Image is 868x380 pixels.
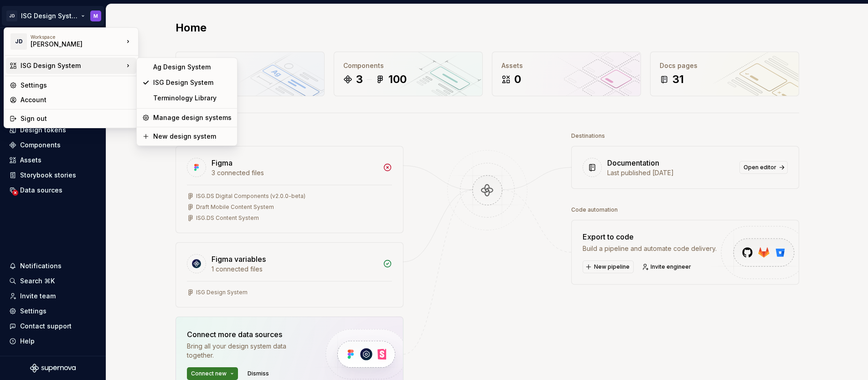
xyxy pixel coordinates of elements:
div: Settings [21,81,133,90]
div: Workspace [31,34,124,40]
div: ISG Design System [21,61,124,70]
div: JD [10,33,27,50]
div: [PERSON_NAME] [31,40,108,49]
div: Manage design systems [153,113,232,122]
div: Ag Design System [153,62,232,72]
div: Terminology Library [153,94,232,103]
div: ISG Design System [153,78,232,87]
div: Sign out [21,114,133,123]
div: Account [21,95,133,104]
div: New design system [153,132,232,141]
